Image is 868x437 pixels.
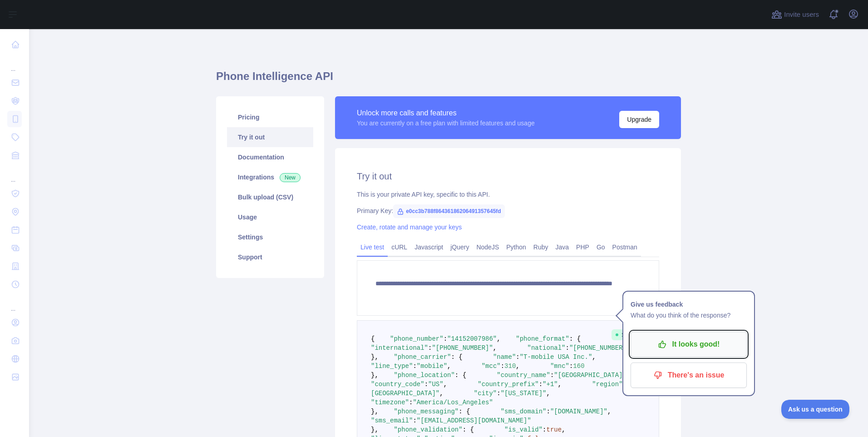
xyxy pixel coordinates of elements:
span: : [569,363,573,370]
span: "is_valid" [504,426,542,433]
iframe: Toggle Customer Support [781,400,850,419]
button: Invite users [769,7,821,22]
span: "country_prefix" [478,381,538,388]
a: Java [552,240,573,254]
span: , [493,344,497,352]
a: Create, rotate and manage your keys [357,223,462,231]
div: This is your private API key, specific to this API. [357,190,659,199]
span: "region" [592,381,622,388]
span: : [409,399,413,406]
a: NodeJS [473,240,503,254]
a: Support [227,247,313,267]
span: "14152007986" [447,335,497,343]
span: , [607,408,611,415]
a: Pricing [227,107,313,127]
span: }, [371,408,379,415]
span: e0cc3b788f86436186206491357645fd [393,204,505,218]
a: Go [593,240,609,254]
a: Javascript [411,240,447,254]
div: ... [7,55,22,73]
span: : [424,381,428,388]
span: "phone_messaging" [394,408,459,415]
a: Settings [227,227,313,247]
button: Upgrade [619,111,659,128]
div: Primary Key: [357,206,659,215]
span: "country_name" [497,372,550,379]
span: "phone_validation" [394,426,462,433]
span: 160 [573,363,584,370]
span: : [542,426,546,433]
span: "T-mobile USA Inc." [520,353,592,361]
span: : [550,372,554,379]
span: "sms_domain" [501,408,547,415]
span: "mcc" [482,363,501,370]
a: Try it out [227,127,313,147]
div: ... [7,294,22,313]
span: : [413,363,416,370]
span: : [444,335,447,343]
span: , [439,390,443,397]
span: "America/Los_Angeles" [413,399,493,406]
h1: Give us feedback [631,299,747,310]
span: "line_type" [371,363,413,370]
span: }, [371,426,379,433]
span: : [428,344,432,352]
p: It looks good! [637,337,740,352]
span: : [413,417,416,424]
span: : { [455,372,466,379]
span: , [447,363,451,370]
p: What do you think of the response? [631,310,747,321]
span: "phone_format" [516,335,569,343]
a: Python [503,240,530,254]
div: Unlock more calls and features [357,108,535,119]
a: Live test [357,240,388,254]
span: New [280,173,301,182]
a: Documentation [227,147,313,167]
span: : [516,353,519,361]
span: "mnc" [550,363,569,370]
div: ... [7,165,22,184]
span: "+1" [542,381,558,388]
span: : { [451,353,462,361]
span: : [501,363,504,370]
span: { [371,335,375,343]
span: , [516,363,519,370]
span: "sms_email" [371,417,413,424]
a: Integrations New [227,167,313,187]
a: Bulk upload (CSV) [227,187,313,207]
span: , [497,335,500,343]
span: "city" [474,390,497,397]
span: "timezone" [371,399,409,406]
span: : { [569,335,581,343]
span: , [562,426,565,433]
span: }, [371,372,379,379]
a: cURL [388,240,411,254]
span: "[PHONE_NUMBER]" [432,344,493,352]
span: "[GEOGRAPHIC_DATA]" [554,372,626,379]
span: 310 [504,363,516,370]
h2: Try it out [357,170,659,183]
span: "phone_location" [394,372,454,379]
span: "mobile" [417,363,447,370]
span: Success [612,329,650,340]
span: "US" [428,381,444,388]
button: There's an issue [631,363,747,388]
span: "country_code" [371,381,424,388]
span: : [547,408,550,415]
span: }, [371,353,379,361]
span: "[US_STATE]" [501,390,547,397]
span: "international" [371,344,428,352]
button: It looks good! [631,332,747,357]
span: : [539,381,542,388]
span: : [566,344,569,352]
span: , [558,381,562,388]
span: , [592,353,596,361]
span: "national" [527,344,565,352]
span: : [497,390,500,397]
a: Postman [609,240,641,254]
span: "[DOMAIN_NAME]" [550,408,607,415]
a: Usage [227,207,313,227]
span: : { [463,426,474,433]
span: "name" [493,353,516,361]
span: : { [459,408,470,415]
